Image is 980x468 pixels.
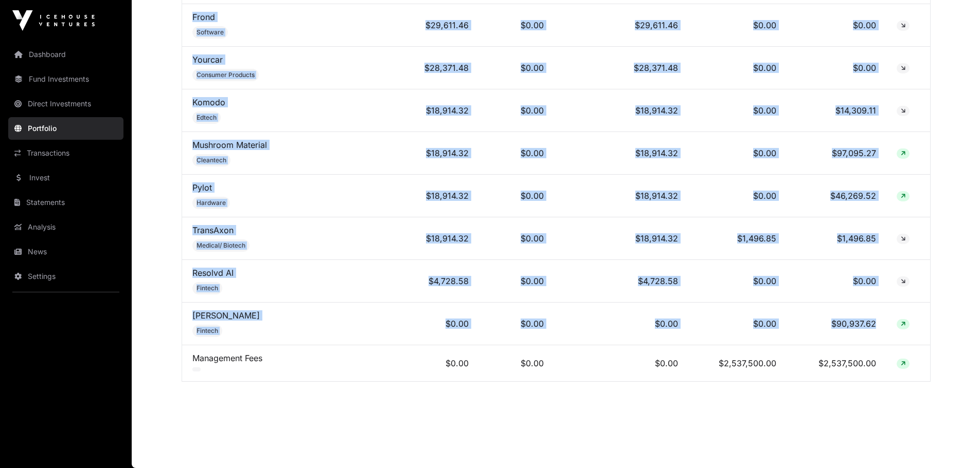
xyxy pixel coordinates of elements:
[380,89,479,132] td: $18,914.32
[479,89,554,132] td: $0.00
[192,54,223,65] a: Yourcar
[192,225,234,235] a: TransAxon
[12,10,95,31] img: Icehouse Ventures Logo
[688,132,787,175] td: $0.00
[8,265,123,288] a: Settings
[380,260,479,303] td: $4,728.58
[787,4,887,47] td: $0.00
[554,260,688,303] td: $4,728.58
[787,175,887,217] td: $46,269.52
[192,140,267,150] a: Mushroom Material
[688,260,787,303] td: $0.00
[8,142,123,164] a: Transactions
[380,175,479,217] td: $18,914.32
[787,47,887,89] td: $0.00
[197,71,255,79] span: Consumer Products
[479,303,554,345] td: $0.00
[787,132,887,175] td: $97,095.27
[554,345,688,382] td: $0.00
[197,284,218,292] span: Fintech
[192,268,234,278] a: Resolvd AI
[8,216,123,238] a: Analysis
[192,353,262,363] a: Management Fees
[554,4,688,47] td: $29,611.46
[380,4,479,47] td: $29,611.46
[380,47,479,89] td: $28,371.48
[8,117,123,140] a: Portfolio
[380,132,479,175] td: $18,914.32
[197,28,224,36] span: Software
[688,47,787,89] td: $0.00
[554,132,688,175] td: $18,914.32
[787,303,887,345] td: $90,937.62
[479,47,554,89] td: $0.00
[479,260,554,303] td: $0.00
[929,419,980,468] iframe: Chat Widget
[554,175,688,217] td: $18,914.32
[192,182,212,193] a: Pylot
[554,89,688,132] td: $18,914.32
[197,199,226,207] span: Hardware
[479,4,554,47] td: $0.00
[197,327,218,335] span: Fintech
[192,12,215,22] a: Frond
[688,175,787,217] td: $0.00
[197,114,217,122] span: Edtech
[8,191,123,214] a: Statements
[479,175,554,217] td: $0.00
[787,217,887,260] td: $1,496.85
[554,303,688,345] td: $0.00
[380,217,479,260] td: $18,914.32
[8,92,123,115] a: Direct Investments
[479,217,554,260] td: $0.00
[787,345,887,382] td: $2,537,500.00
[554,47,688,89] td: $28,371.48
[688,4,787,47] td: $0.00
[8,43,123,66] a: Dashboard
[8,166,123,189] a: Invest
[192,310,260,321] a: [PERSON_NAME]
[8,240,123,263] a: News
[192,97,225,107] a: Komodo
[479,345,554,382] td: $0.00
[380,303,479,345] td: $0.00
[688,345,787,382] td: $2,537,500.00
[688,217,787,260] td: $1,496.85
[479,132,554,175] td: $0.00
[787,260,887,303] td: $0.00
[688,89,787,132] td: $0.00
[787,89,887,132] td: $14,309.11
[688,303,787,345] td: $0.00
[8,68,123,90] a: Fund Investments
[380,345,479,382] td: $0.00
[197,156,226,164] span: Cleantech
[554,217,688,260] td: $18,914.32
[197,241,245,250] span: Medical/ Biotech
